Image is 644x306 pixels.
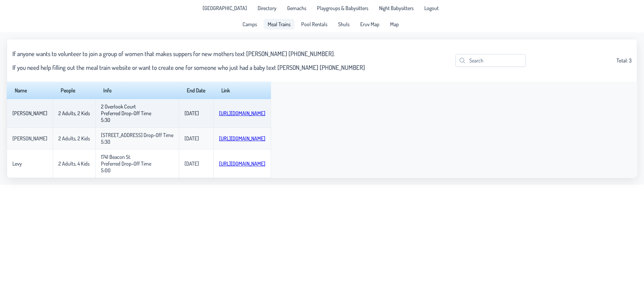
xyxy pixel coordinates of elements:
[184,135,199,142] p-celleditor: [DATE]
[101,154,151,174] p-celleditor: 1741 Beacon St. Preferred Drop-Off Time 5:00
[243,21,257,27] span: Camps
[58,135,90,142] p-celleditor: 2 Adults, 2 Kids
[390,21,399,27] span: Map
[254,3,280,13] a: Directory
[58,160,90,167] p-celleditor: 2 Adults, 4 Kids
[424,5,439,11] span: Logout
[12,160,22,167] p-celleditor: Levy
[12,135,47,142] p-celleditor: [PERSON_NAME]
[12,43,632,78] div: Total: 3
[179,82,213,99] th: End Date
[264,19,294,30] a: Meal Trains
[317,5,368,11] span: Playgroups & Babysitters
[12,110,47,117] p-celleditor: [PERSON_NAME]
[219,135,265,142] a: [URL][DOMAIN_NAME]
[101,132,173,145] p-celleditor: [STREET_ADDRESS] Drop-Off Time 5:30
[379,5,414,11] span: Night Babysitters
[213,82,271,99] th: Link
[258,5,276,11] span: Directory
[356,19,383,30] a: Eruv Map
[386,19,403,30] a: Map
[219,160,265,167] a: [URL][DOMAIN_NAME]
[199,3,251,13] li: Pine Lake Park
[12,50,365,57] h3: If anyone wants to volunteer to join a group of women that makes suppers for new mothers text [PE...
[58,110,90,117] p-celleditor: 2 Adults, 2 Kids
[101,103,151,123] p-celleditor: 2 Overlook Court Preferred Drop-Off Time 5:30
[297,19,331,30] a: Pool Rentals
[283,3,310,13] a: Gemachs
[455,54,526,67] input: Search
[199,3,251,13] a: [GEOGRAPHIC_DATA]
[301,21,327,27] span: Pool Rentals
[360,21,379,27] span: Eruv Map
[268,21,290,27] span: Meal Trains
[184,160,199,167] p-celleditor: [DATE]
[53,82,95,99] th: People
[12,63,365,71] h3: If you need help filling out the meal train website or want to create one for someone who just ha...
[338,21,350,27] span: Shuls
[7,82,53,99] th: Name
[313,3,372,13] a: Playgroups & Babysitters
[420,3,443,13] li: Logout
[238,19,261,30] a: Camps
[219,110,265,117] a: [URL][DOMAIN_NAME]
[203,5,247,11] span: [GEOGRAPHIC_DATA]
[375,3,418,13] a: Night Babysitters
[184,110,199,117] p-celleditor: [DATE]
[334,19,354,30] a: Shuls
[287,5,306,11] span: Gemachs
[95,82,179,99] th: Info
